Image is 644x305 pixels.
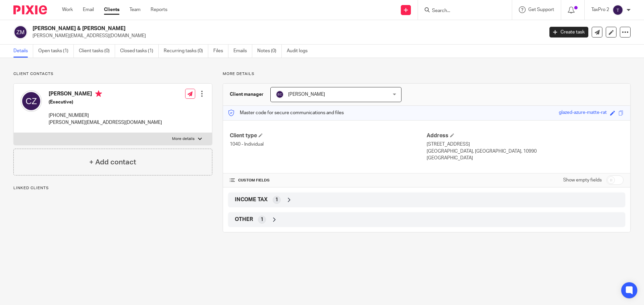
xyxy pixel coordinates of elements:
[427,155,624,161] p: [GEOGRAPHIC_DATA]
[49,99,162,105] h5: (Executive)
[89,157,136,167] h4: + Add contact
[563,177,602,183] label: Show empty fields
[62,6,73,13] a: Work
[79,45,115,58] a: Client tasks (0)
[33,32,539,39] p: [PERSON_NAME][EMAIL_ADDRESS][DOMAIN_NAME]
[230,141,427,148] p: 1040 - Individual
[49,112,162,119] p: [PHONE_NUMBER]
[13,25,28,39] img: svg%3E
[230,132,427,139] h4: Client type
[528,7,554,12] span: Get Support
[257,45,282,58] a: Notes (0)
[427,141,624,148] p: [STREET_ADDRESS]
[228,109,344,116] p: Master code for secure communications and files
[427,132,624,139] h4: Address
[287,45,313,58] a: Audit logs
[13,5,47,14] img: Pixie
[20,90,42,112] img: svg%3E
[120,45,159,58] a: Closed tasks (1)
[13,71,212,77] p: Client contacts
[591,6,609,13] p: TaxPro 2
[559,109,607,117] div: glazed-azure-matte-rat
[49,119,162,126] p: [PERSON_NAME][EMAIL_ADDRESS][DOMAIN_NAME]
[549,27,588,37] a: Create task
[275,197,278,203] span: 1
[151,6,167,13] a: Reports
[261,216,263,223] span: 1
[427,148,624,155] p: [GEOGRAPHIC_DATA], [GEOGRAPHIC_DATA], 10990
[288,92,325,97] span: [PERSON_NAME]
[235,196,268,203] span: INCOME TAX
[38,45,74,58] a: Open tasks (1)
[431,8,492,14] input: Search
[213,45,228,58] a: Files
[95,90,102,97] i: Primary
[172,136,195,142] p: More details
[612,5,623,15] img: svg%3E
[164,45,208,58] a: Recurring tasks (0)
[223,71,631,77] p: More details
[129,6,141,13] a: Team
[276,90,284,98] img: svg%3E
[83,6,94,13] a: Email
[33,25,438,32] h2: [PERSON_NAME] & [PERSON_NAME]
[104,6,119,13] a: Clients
[233,45,252,58] a: Emails
[13,185,212,191] p: Linked clients
[235,216,253,223] span: OTHER
[13,45,33,58] a: Details
[230,91,264,98] h3: Client manager
[49,90,162,99] h4: [PERSON_NAME]
[230,178,427,183] h4: CUSTOM FIELDS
